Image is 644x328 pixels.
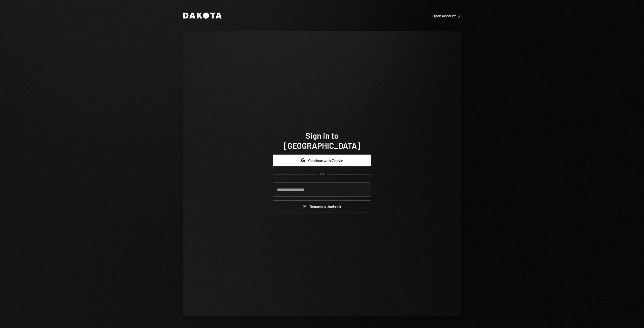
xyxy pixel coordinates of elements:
[273,130,371,151] h1: Sign in to [GEOGRAPHIC_DATA]
[273,201,371,212] button: Request a signinlink
[361,186,367,193] keeper-lock: Open Keeper Popup
[320,172,324,177] div: OR
[273,155,371,166] button: Continue with Google
[432,13,461,18] a: Open account
[432,13,461,18] div: Open account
